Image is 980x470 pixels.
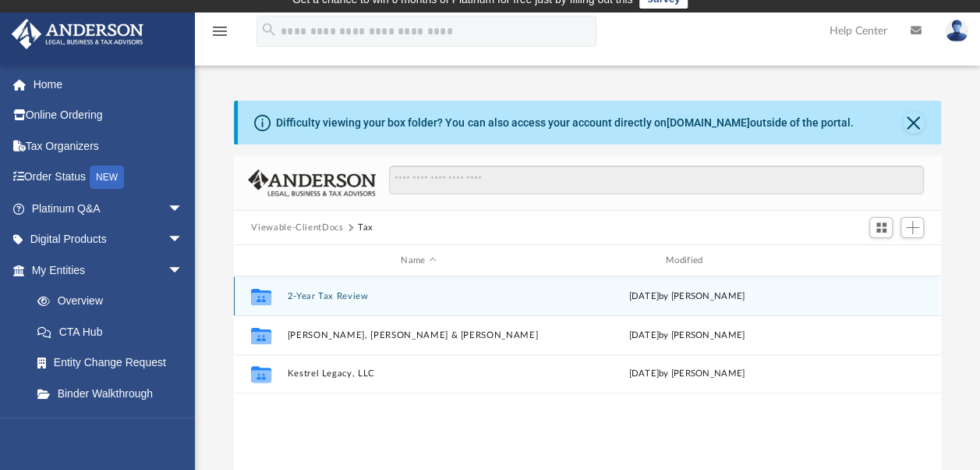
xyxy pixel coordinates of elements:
[241,254,280,268] div: id
[556,290,818,304] div: [DATE] by [PERSON_NAME]
[666,116,749,129] a: [DOMAIN_NAME]
[168,255,199,287] span: arrow_drop_down
[90,166,124,189] div: NEW
[287,254,549,268] div: Name
[903,112,925,134] button: Close
[168,224,199,256] span: arrow_drop_down
[288,330,550,340] button: [PERSON_NAME], [PERSON_NAME] & [PERSON_NAME]
[251,221,343,235] button: Viewable-ClientDocs
[556,367,818,381] div: [DATE] by [PERSON_NAME]
[211,22,229,41] i: menu
[825,254,934,268] div: id
[945,20,968,42] img: User Pic
[11,255,207,286] a: My Entitiesarrow_drop_down
[11,130,207,162] a: Tax Organizers
[288,369,550,379] button: Kestrel Legacy, LLC
[389,166,924,195] input: Search files and folders
[11,69,207,100] a: Home
[288,291,550,301] button: 2-Year Tax Review
[11,162,207,194] a: Order StatusNEW
[869,217,893,239] button: Switch to Grid View
[358,221,373,235] button: Tax
[276,115,853,131] div: Difficulty viewing your box folder? You can also access your account directly on outside of the p...
[260,21,278,38] i: search
[22,316,207,347] a: CTA Hub
[22,286,207,317] a: Overview
[556,329,818,343] div: [DATE] by [PERSON_NAME]
[11,193,207,224] a: Platinum Q&Aarrow_drop_down
[11,224,207,255] a: Digital Productsarrow_drop_down
[900,217,924,239] button: Add
[211,30,229,41] a: menu
[22,409,199,440] a: My Blueprint
[22,347,207,379] a: Entity Change Request
[7,19,148,49] img: Anderson Advisors Platinum Portal
[556,254,818,268] div: Modified
[168,193,199,225] span: arrow_drop_down
[11,100,207,131] a: Online Ordering
[22,378,207,409] a: Binder Walkthrough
